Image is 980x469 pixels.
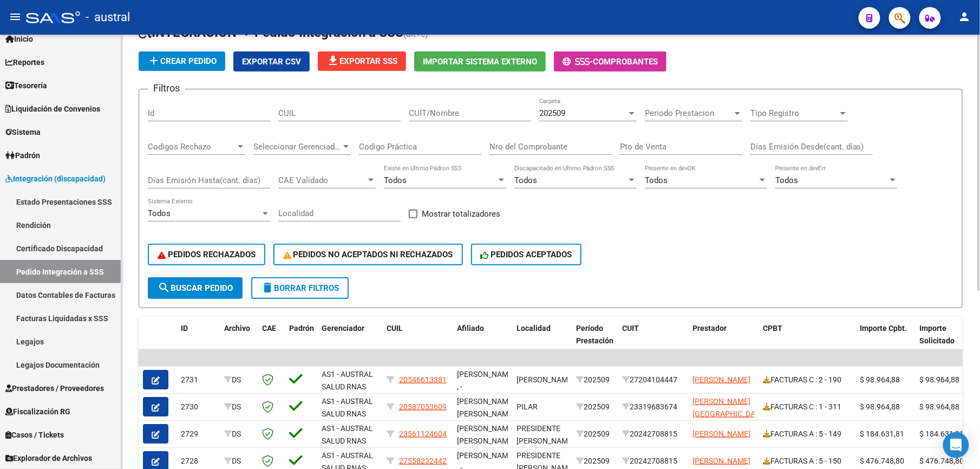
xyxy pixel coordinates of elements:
span: Casos / Tickets [5,429,64,441]
button: PEDIDOS NO ACEPTADOS NI RECHAZADOS [273,244,463,265]
span: Inicio [5,33,33,45]
div: DS [224,374,253,386]
button: Exportar CSV [233,51,310,71]
div: FACTURAS A : 5 - 149 [763,428,852,440]
div: 2728 [181,455,215,467]
datatable-header-cell: Gerenciador [317,317,382,364]
div: 23319683674 [622,401,684,413]
span: AS1 - AUSTRAL SALUD RNAS [322,397,373,418]
button: Borrar Filtros [251,277,349,299]
span: Todos [645,175,668,185]
span: Prestadores / Proveedores [5,382,104,394]
span: $ 476.748,80 [920,457,964,465]
div: 2729 [181,428,215,440]
span: PEDIDOS RECHAZADOS [158,250,256,259]
button: Buscar Pedido [148,277,243,299]
span: Prestador [692,324,727,333]
span: $ 98.964,88 [860,402,900,411]
div: FACTURAS A : 5 - 150 [763,455,852,467]
span: Reportes [5,56,44,68]
span: [PERSON_NAME] [PERSON_NAME] , - [457,424,515,458]
div: FACTURAS C : 1 - 311 [763,401,852,413]
span: [PERSON_NAME] , - [457,370,515,391]
span: [PERSON_NAME] [692,457,750,465]
span: AS1 - AUSTRAL SALUD RNAS [322,370,373,391]
span: $ 98.964,88 [920,402,960,411]
span: Borrar Filtros [261,283,339,293]
span: Período Prestación [576,324,613,345]
mat-icon: file_download [326,54,339,67]
span: Importe Cpbt. [860,324,907,333]
span: Exportar CSV [242,57,301,67]
span: Gerenciador [322,324,364,333]
datatable-header-cell: Período Prestación [572,317,618,364]
datatable-header-cell: CUIL [382,317,453,364]
span: Padrón [289,324,314,333]
span: - [563,57,593,67]
span: Integración (discapacidad) [5,173,106,185]
span: Seleccionar Gerenciador [253,142,341,152]
span: Sistema [5,126,41,138]
span: Importe Solicitado [920,324,955,345]
span: Tesorería [5,80,47,92]
div: 2730 [181,401,215,413]
span: Codigos Rechazo [148,142,236,152]
span: Explorador de Archivos [5,452,92,464]
span: Exportar SSS [326,56,397,66]
div: 202509 [576,455,613,467]
span: PEDIDOS ACEPTADOS [481,250,572,259]
div: 202509 [576,401,613,413]
span: Comprobantes [593,57,658,67]
span: PRESIDENTE [PERSON_NAME] [517,424,574,445]
div: 202509 [576,374,613,386]
datatable-header-cell: Importe Cpbt. [856,317,916,364]
span: CUIL [387,324,403,333]
span: Crear Pedido [147,56,217,66]
span: ID [181,324,188,333]
span: [PERSON_NAME] [PERSON_NAME] , - [457,397,515,431]
button: Importar Sistema Externo [414,51,546,71]
datatable-header-cell: Importe Solicitado [916,317,975,364]
div: DS [224,455,253,467]
span: Fiscalización RG [5,406,70,418]
span: Periodo Prestacion [645,108,733,118]
span: CUIT [622,324,639,333]
span: Liquidación de Convenios [5,103,100,115]
span: PILAR [517,402,538,411]
span: 23561124604 [399,429,447,438]
mat-icon: search [158,281,171,294]
span: Archivo [224,324,250,333]
div: DS [224,428,253,440]
span: Localidad [517,324,551,333]
div: 202509 [576,428,613,440]
span: [PERSON_NAME] [692,429,750,438]
div: Open Intercom Messenger [943,432,969,458]
span: Padrón [5,149,40,161]
span: Buscar Pedido [158,283,233,293]
datatable-header-cell: Prestador [688,317,759,364]
div: 20242708815 [622,428,684,440]
button: PEDIDOS ACEPTADOS [471,244,582,265]
h3: Filtros [148,81,185,96]
mat-icon: add [147,54,160,67]
span: Todos [514,175,537,185]
datatable-header-cell: ID [177,317,220,364]
span: [PERSON_NAME] [517,375,574,384]
mat-icon: delete [261,281,274,294]
datatable-header-cell: CUIT [618,317,688,364]
span: $ 98.964,88 [860,375,900,384]
button: Crear Pedido [139,51,225,71]
span: 20546613381 [399,375,447,384]
span: $ 476.748,80 [860,457,905,465]
div: FACTURAS C : 2 - 190 [763,374,852,386]
span: - austral [86,5,130,29]
span: 20587053609 [399,402,447,411]
mat-icon: menu [9,10,22,23]
span: $ 184.631,81 [860,429,905,438]
span: AS1 - AUSTRAL SALUD RNAS [322,424,373,445]
datatable-header-cell: Localidad [512,317,572,364]
button: PEDIDOS RECHAZADOS [148,244,265,265]
span: Todos [384,175,407,185]
div: 20242708815 [622,455,684,467]
span: [PERSON_NAME] [692,375,750,384]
